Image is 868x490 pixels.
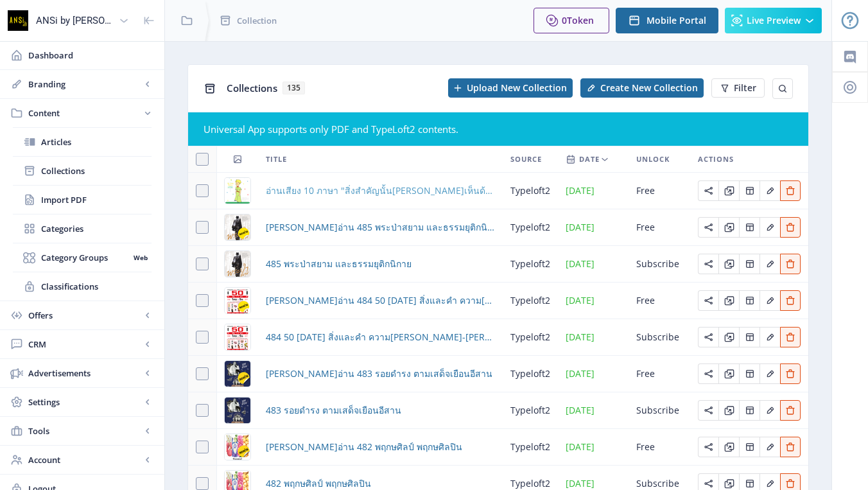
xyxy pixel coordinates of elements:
a: Edit page [780,477,801,489]
a: Edit page [698,367,718,379]
span: Tools [28,424,141,437]
a: Edit page [759,330,780,342]
a: Edit page [698,257,718,269]
td: Subscribe [629,392,690,429]
span: Date [579,152,600,167]
a: Edit page [780,403,801,416]
td: typeloft2 [503,209,558,246]
span: [PERSON_NAME]อ่าน 484 50 [DATE] สิ่งและคำ ความ[PERSON_NAME]-[PERSON_NAME] [266,293,495,308]
span: 135 [282,82,305,94]
span: Settings [28,396,141,408]
a: Edit page [718,330,739,342]
td: Free [629,173,690,209]
td: Free [629,356,690,392]
span: Actions [698,152,734,167]
span: Offers [28,309,141,322]
a: Edit page [739,330,759,342]
nb-badge: Web [129,251,152,264]
a: Edit page [718,257,739,269]
img: fc687c5c-69d8-42d7-9714-334d8aa6755c.png [225,288,250,313]
a: Edit page [759,477,780,489]
a: Edit page [759,403,780,416]
td: Subscribe [629,246,690,283]
a: Edit page [698,403,718,416]
span: Branding [28,78,141,91]
a: Edit page [739,184,759,196]
td: [DATE] [558,209,629,246]
a: Edit page [780,184,801,196]
a: [PERSON_NAME]อ่าน 482 พฤกษศิลป์ พฤกษศิลปิน [266,439,462,455]
span: Title [266,152,287,167]
a: Edit page [698,220,718,232]
a: Import PDF [13,186,152,214]
a: Edit page [739,367,759,379]
span: Account [28,453,141,466]
td: [DATE] [558,319,629,356]
a: Edit page [718,403,739,416]
span: Create New Collection [600,83,698,93]
img: properties.app_icon.png [8,10,28,31]
a: Classifications [13,272,152,301]
span: อ่านเสียง 10 ภาษา "สิ่งสำคัญนั้น[PERSON_NAME]เห็นด้วย[PERSON_NAME]" วรรณกรรมเจ้า[PERSON_NAME] [266,183,495,198]
button: Filter [711,78,765,98]
a: New page [573,78,704,98]
td: Free [629,283,690,319]
td: [DATE] [558,173,629,209]
a: Edit page [759,293,780,306]
a: Edit page [698,440,718,452]
td: typeloft2 [503,319,558,356]
a: Edit page [718,367,739,379]
span: CRM [28,338,141,351]
td: typeloft2 [503,392,558,429]
span: Unlock [636,152,670,167]
td: typeloft2 [503,173,558,209]
td: typeloft2 [503,429,558,466]
a: Edit page [718,184,739,196]
a: Edit page [739,257,759,269]
span: Source [510,152,542,167]
a: Edit page [780,330,801,342]
a: Edit page [698,184,718,196]
img: 5a80d819-80d1-4f22-9eec-668798e0bc02.png [225,214,250,240]
a: Edit page [739,293,759,306]
span: Upload New Collection [467,83,567,93]
div: Universal App supports only PDF and TypeLoft2 contents. [204,123,793,136]
span: Content [28,107,141,119]
img: 4392f972-de71-44c7-9e9b-6674a52261b0.png [225,251,250,277]
td: Free [629,209,690,246]
span: Mobile Portal [647,15,706,26]
a: Category GroupsWeb [13,243,152,272]
a: Articles [13,128,152,156]
a: 485 พระป่าสยาม และธรรมยุติกนิกาย [266,256,412,272]
a: Collections [13,157,152,185]
img: 1daf8f1f-0bd4-40e6-942c-802bc241dc6d.png [225,361,250,387]
span: Articles [41,136,152,148]
span: Collections [41,164,152,177]
a: Edit page [780,440,801,452]
a: Edit page [739,220,759,232]
a: Edit page [718,440,739,452]
a: 483 รอยดำรง ตามเสด็จเยือนอีสาน [266,403,401,418]
span: Collection [237,14,277,27]
a: [PERSON_NAME]อ่าน 485 พระป่าสยาม และธรรมยุติกนิกาย [266,220,495,235]
a: 484 50 [DATE] สิ่งและคำ ความ[PERSON_NAME]-[PERSON_NAME] [266,329,495,345]
td: [DATE] [558,429,629,466]
img: 52663c30-a97b-4fa3-8124-3fdfd635a9ef.png [225,398,250,423]
a: Edit page [718,220,739,232]
img: bef9b08c-cf87-4d3d-a4e1-80b973cc8303.png [225,434,250,460]
a: Edit page [698,330,718,342]
td: Free [629,429,690,466]
span: Categories [41,222,152,235]
span: Dashboard [28,49,154,62]
a: Edit page [718,293,739,306]
a: Edit page [698,477,718,489]
td: [DATE] [558,392,629,429]
a: Edit page [780,367,801,379]
span: Filter [734,83,756,93]
a: [PERSON_NAME]อ่าน 483 รอยดำรง ตามเสด็จเยือนอีสาน [266,366,492,381]
a: Edit page [759,440,780,452]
